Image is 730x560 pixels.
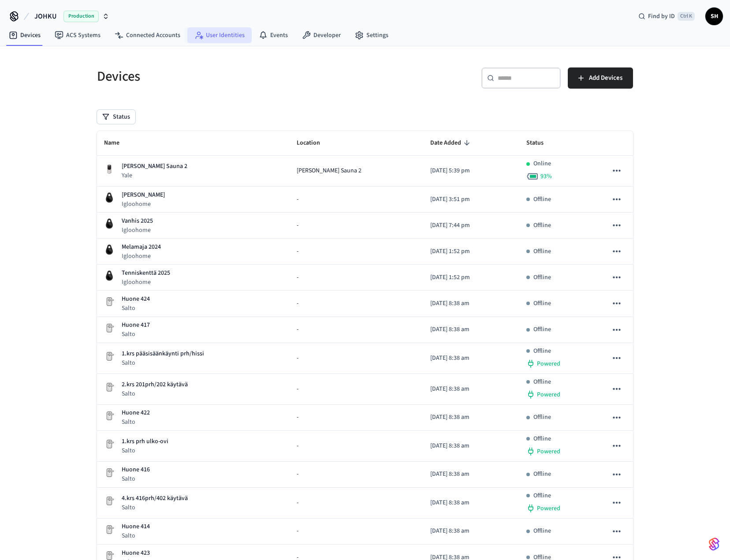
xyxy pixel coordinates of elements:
[122,226,153,235] p: Igloohome
[104,411,115,421] img: Placeholder Lock Image
[97,110,135,124] button: Status
[122,418,150,426] p: Salto
[295,27,348,43] a: Developer
[104,136,131,150] span: Name
[97,67,360,86] h5: Devices
[533,247,551,256] p: Offline
[348,27,395,43] a: Settings
[430,221,512,230] p: [DATE] 7:44 pm
[430,136,473,150] span: Date Added
[297,441,298,451] span: -
[122,269,170,278] p: Tenniskenttä 2025
[34,11,56,22] span: JOHKU
[430,247,512,256] p: [DATE] 1:52 pm
[533,434,551,444] p: Offline
[533,221,551,230] p: Offline
[297,195,298,204] span: -
[104,296,115,307] img: Placeholder Lock Image
[533,413,551,422] p: Offline
[297,325,298,334] span: -
[104,270,115,281] img: igloohome_igke
[589,72,622,84] span: Add Devices
[533,273,551,282] p: Offline
[122,304,150,313] p: Salto
[297,136,331,150] span: Location
[648,12,675,21] span: Find by ID
[122,389,188,398] p: Salto
[678,12,695,21] span: Ctrl K
[430,413,512,422] p: [DATE] 8:38 am
[430,498,512,508] p: [DATE] 8:38 am
[297,247,298,256] span: -
[540,172,552,181] span: 93 %
[533,491,551,500] p: Offline
[430,354,512,363] p: [DATE] 8:38 am
[122,494,188,503] p: 4.krs 416prh/402 käytävä
[533,325,551,334] p: Offline
[533,377,551,387] p: Offline
[297,273,298,282] span: -
[122,522,150,531] p: Huone 414
[533,470,551,479] p: Offline
[297,413,298,422] span: -
[297,385,298,394] span: -
[526,136,555,150] span: Status
[705,7,723,25] button: SH
[122,278,170,287] p: Igloohome
[122,200,165,209] p: Igloohome
[537,359,560,368] span: Powered
[122,474,150,483] p: Salto
[122,408,150,418] p: Huone 422
[122,465,150,474] p: Huone 416
[104,192,115,203] img: igloohome_igke
[252,27,295,43] a: Events
[104,164,115,175] img: Yale Assure Touchscreen Wifi Smart Lock, Satin Nickel, Front
[297,166,361,175] span: [PERSON_NAME] Sauna 2
[63,11,99,22] span: Production
[104,382,115,392] img: Placeholder Lock Image
[533,159,551,168] p: Online
[122,190,165,200] p: [PERSON_NAME]
[108,27,187,43] a: Connected Accounts
[430,325,512,334] p: [DATE] 8:38 am
[122,295,150,304] p: Huone 424
[122,358,204,367] p: Salto
[122,171,187,180] p: Yale
[187,27,252,43] a: User Identities
[430,441,512,451] p: [DATE] 8:38 am
[297,470,298,479] span: -
[533,299,551,308] p: Offline
[104,323,115,333] img: Placeholder Lock Image
[568,67,633,89] button: Add Devices
[104,439,115,449] img: Placeholder Lock Image
[122,380,188,389] p: 2.krs 201prh/202 käytävä
[122,217,153,226] p: Vanhis 2025
[430,526,512,536] p: [DATE] 8:38 am
[537,504,560,513] span: Powered
[122,503,188,512] p: Salto
[122,349,204,358] p: 1.krs pääsisäänkäynti prh/hissi
[297,526,298,536] span: -
[104,524,115,535] img: Placeholder Lock Image
[122,446,168,455] p: Salto
[537,390,560,399] span: Powered
[122,162,187,171] p: [PERSON_NAME] Sauna 2
[533,347,551,356] p: Offline
[104,244,115,255] img: igloohome_igke
[122,330,150,339] p: Salto
[430,470,512,479] p: [DATE] 8:38 am
[48,27,108,43] a: ACS Systems
[122,321,150,330] p: Huone 417
[706,8,722,24] span: SH
[430,273,512,282] p: [DATE] 1:52 pm
[122,252,161,261] p: Igloohome
[631,8,702,24] div: Find by IDCtrl K
[537,447,560,456] span: Powered
[104,351,115,362] img: Placeholder Lock Image
[2,27,48,43] a: Devices
[430,385,512,394] p: [DATE] 8:38 am
[430,166,512,175] p: [DATE] 5:39 pm
[709,537,719,551] img: SeamLogoGradient.69752ec5.svg
[297,299,298,308] span: -
[297,354,298,363] span: -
